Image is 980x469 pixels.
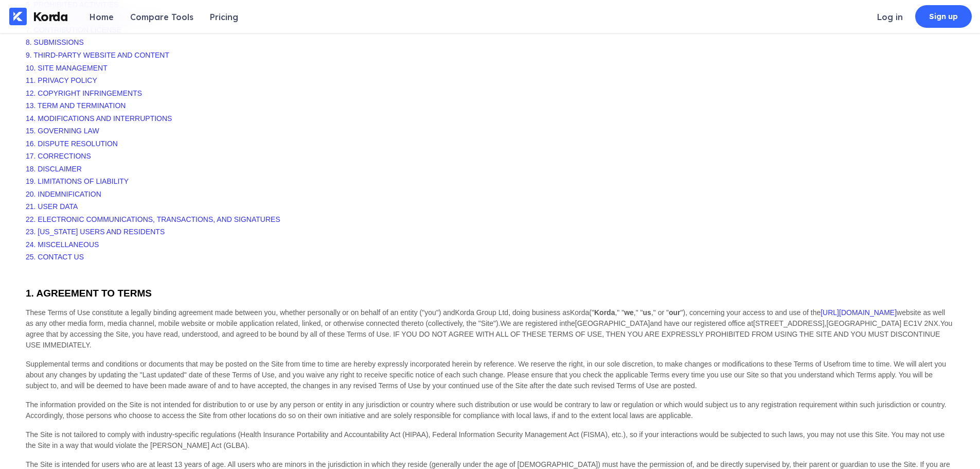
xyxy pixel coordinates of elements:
a: 7. CONTRIBUTION LICENSE [26,26,121,34]
a: 13. TERM AND TERMINATION [26,101,126,110]
strong: us [643,308,651,317]
span: The information provided on the Site is not intended for distribution to or use by any person or ... [26,401,947,420]
a: 8. SUBMISSIONS [26,38,84,46]
a: 21. USER DATA [26,202,78,211]
a: 22. ELECTRONIC COMMUNICATIONS, TRANSACTIONS, AND SIGNATURES [26,215,280,223]
bdt: [GEOGRAPHIC_DATA] [826,319,901,327]
bdt: EC1V 2NX [903,319,938,327]
div: Compare Tools [130,12,193,22]
span: 1. AGREEMENT TO TERMS [26,288,152,299]
bdt: Korda [570,308,589,317]
div: Pricing [210,12,238,22]
bdt: Korda Group Ltd [455,308,509,317]
a: 15. GOVERNING LAW [26,127,99,135]
strong: our [669,308,681,317]
a: 10. SITE MANAGEMENT [26,64,108,72]
bdt: [GEOGRAPHIC_DATA] [575,319,650,327]
a: 17. CORRECTIONS [26,152,91,160]
div: Sign up [929,11,958,22]
a: [URL][DOMAIN_NAME] [821,308,897,317]
a: 18. DISCLAIMER [26,165,82,173]
bdt: . [938,319,940,327]
a: 19. LIMITATIONS OF LIABILITY [26,177,129,185]
span: The Site is not tailored to comply with industry-specific regulations (Health Insurance Portabili... [26,430,945,449]
strong: Korda [594,308,615,317]
span: We are registered in the [500,319,650,327]
a: 16. DISPUTE RESOLUTION [26,140,118,148]
a: 14. MODIFICATIONS AND INTERRUPTIONS [26,114,172,123]
div: Log in [877,12,903,22]
a: 9. THIRD-PARTY WEBSITE AND CONTENT [26,51,169,59]
div: Korda [33,9,68,24]
div: and have our registered office at , You agree that by accessing the Site, you have read, understo... [26,307,954,351]
div: Home [90,12,114,22]
a: 20. INDEMNIFICATION [26,190,101,198]
span: Supplemental terms and conditions or documents that may be posted on the Site from time to time a... [26,360,946,390]
bdt: [STREET_ADDRESS] [753,319,824,327]
a: 11. PRIVACY POLICY [26,76,97,84]
a: 23. [US_STATE] USERS AND RESIDENTS [26,228,165,236]
a: 12. COPYRIGHT INFRINGEMENTS [26,89,142,97]
a: Sign up [915,5,972,28]
a: 24. MISCELLANEOUS [26,240,99,249]
a: 25. CONTACT US [26,253,84,261]
span: These Terms of Use constitute a legally binding agreement made between you, whether personally or... [26,308,945,327]
strong: we [624,308,634,317]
